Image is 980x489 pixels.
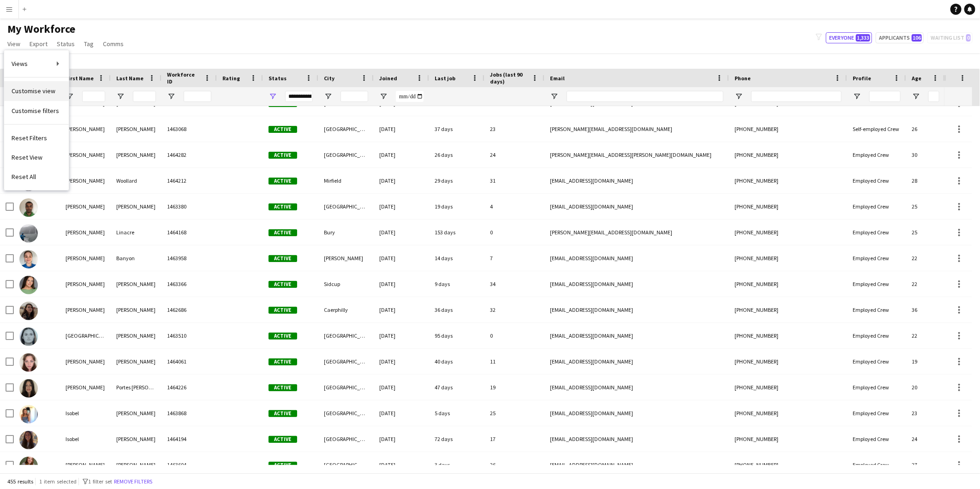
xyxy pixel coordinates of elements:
[912,34,922,42] span: 106
[60,426,111,452] div: Isobel
[88,478,112,485] span: 1 filter set
[269,333,297,340] span: Active
[99,38,127,50] a: Comms
[484,142,544,167] div: 24
[847,168,906,193] div: Employed Crew
[729,194,847,219] div: [PHONE_NUMBER]
[318,297,374,322] div: Caerphilly
[269,384,297,391] span: Active
[161,194,217,219] div: 1463380
[269,92,277,101] button: Open Filter Menu
[374,323,429,348] div: [DATE]
[318,271,374,297] div: Sidcup
[111,426,161,452] div: [PERSON_NAME]
[906,375,945,400] div: 20
[374,271,429,297] div: [DATE]
[544,245,729,271] div: [EMAIL_ADDRESS][DOMAIN_NAME]
[60,220,111,245] div: [PERSON_NAME]
[729,452,847,477] div: [PHONE_NUMBER]
[341,91,368,102] input: City Filter Input
[116,92,125,101] button: Open Filter Menu
[544,426,729,452] div: [EMAIL_ADDRESS][DOMAIN_NAME]
[19,250,38,268] img: Hermione Banyon
[374,349,429,374] div: [DATE]
[111,142,161,167] div: [PERSON_NAME]
[269,229,297,236] span: Active
[161,297,217,322] div: 1462686
[112,477,154,487] button: Remove filters
[39,478,77,485] span: 1 item selected
[161,271,217,297] div: 1463366
[729,323,847,348] div: [PHONE_NUMBER]
[269,203,297,210] span: Active
[318,220,374,245] div: Bury
[550,92,558,101] button: Open Filter Menu
[906,323,945,348] div: 22
[269,178,297,185] span: Active
[729,116,847,142] div: [PHONE_NUMBER]
[318,168,374,193] div: Mirfield
[269,436,297,443] span: Active
[544,375,729,400] div: [EMAIL_ADDRESS][DOMAIN_NAME]
[269,126,297,133] span: Active
[544,323,729,348] div: [EMAIL_ADDRESS][DOMAIN_NAME]
[60,452,111,477] div: [PERSON_NAME]
[19,302,38,320] img: Holly Sylvester
[60,297,111,322] div: [PERSON_NAME]
[853,75,871,82] span: Profile
[396,91,424,102] input: Joined Filter Input
[19,224,38,243] img: Harvey Linacre
[318,426,374,452] div: [GEOGRAPHIC_DATA]
[484,116,544,142] div: 23
[912,92,920,101] button: Open Filter Menu
[429,168,484,193] div: 29 days
[111,400,161,426] div: [PERSON_NAME]
[133,91,156,102] input: Last Name Filter Input
[379,92,388,101] button: Open Filter Menu
[544,142,729,167] div: [PERSON_NAME][EMAIL_ADDRESS][PERSON_NAME][DOMAIN_NAME]
[7,40,20,48] span: View
[912,75,921,82] span: Age
[484,452,544,477] div: 26
[111,271,161,297] div: [PERSON_NAME]
[269,281,297,288] span: Active
[729,168,847,193] div: [PHONE_NUMBER]
[484,168,544,193] div: 31
[184,91,211,102] input: Workforce ID Filter Input
[318,452,374,477] div: [GEOGRAPHIC_DATA]
[379,75,397,82] span: Joined
[374,116,429,142] div: [DATE]
[847,297,906,322] div: Employed Crew
[4,38,24,50] a: View
[729,142,847,167] div: [PHONE_NUMBER]
[60,194,111,219] div: [PERSON_NAME]
[429,271,484,297] div: 9 days
[19,457,38,475] img: Ivana Moravcová
[111,194,161,219] div: [PERSON_NAME]
[567,91,723,102] input: Email Filter Input
[906,271,945,297] div: 22
[847,426,906,452] div: Employed Crew
[429,142,484,167] div: 26 days
[57,40,75,48] span: Status
[928,91,939,102] input: Age Filter Input
[429,426,484,452] div: 72 days
[374,375,429,400] div: [DATE]
[735,92,743,101] button: Open Filter Menu
[906,245,945,271] div: 22
[484,375,544,400] div: 19
[374,194,429,219] div: [DATE]
[318,349,374,374] div: [GEOGRAPHIC_DATA]
[729,426,847,452] div: [PHONE_NUMBER]
[111,297,161,322] div: [PERSON_NAME]
[429,194,484,219] div: 19 days
[429,245,484,271] div: 14 days
[484,194,544,219] div: 4
[429,220,484,245] div: 153 days
[161,426,217,452] div: 1464194
[111,220,161,245] div: Linacre
[729,400,847,426] div: [PHONE_NUMBER]
[84,40,94,48] span: Tag
[847,349,906,374] div: Employed Crew
[847,142,906,167] div: Employed Crew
